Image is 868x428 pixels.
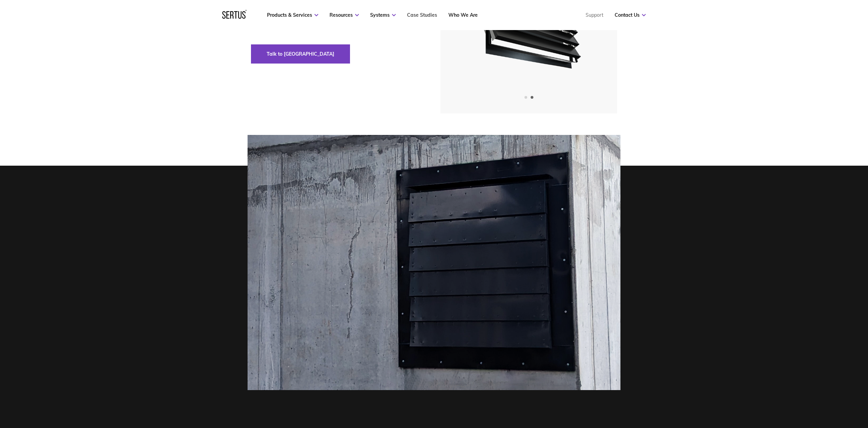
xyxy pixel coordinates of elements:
[407,12,437,18] a: Case Studies
[267,12,318,18] a: Products & Services
[615,12,646,18] a: Contact Us
[448,12,478,18] a: Who We Are
[586,12,603,18] a: Support
[524,96,527,99] span: Go to slide 1
[330,12,359,18] a: Resources
[251,44,350,64] button: Talk to [GEOGRAPHIC_DATA]
[370,12,396,18] a: Systems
